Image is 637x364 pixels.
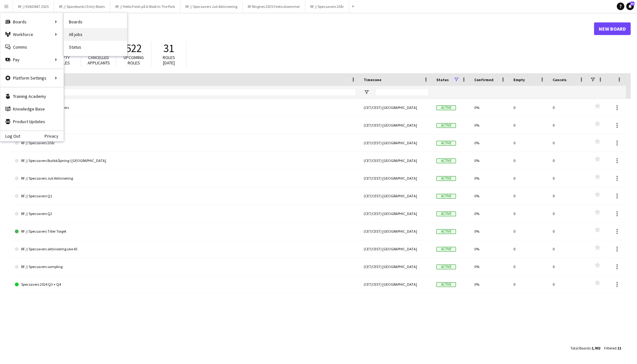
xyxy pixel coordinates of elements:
[510,258,549,275] div: 0
[15,116,356,134] a: RF // Specsavers 2022
[360,170,433,187] div: (CET/CEST) [GEOGRAPHIC_DATA]
[0,41,64,53] a: Comms
[0,28,64,41] div: Workforce
[360,223,433,240] div: (CET/CEST) [GEOGRAPHIC_DATA]
[470,134,510,152] div: 0%
[513,77,525,82] span: Empty
[88,55,110,66] span: Cancelled applicants
[0,115,64,128] a: Product Updates
[15,205,356,223] a: RF // Specsavers Q2
[0,90,64,103] a: Training Academy
[570,346,591,350] span: Total Boards
[126,41,142,55] span: 522
[436,212,456,216] span: Active
[0,72,64,84] div: Platform Settings
[360,187,433,205] div: (CET/CEST) [GEOGRAPHIC_DATA]
[549,152,588,169] div: 0
[13,0,54,13] button: RF // KVADRAT 2025
[26,88,356,96] input: Board name Filter Input
[549,99,588,116] div: 0
[510,99,549,116] div: 0
[15,276,356,293] a: Specsavers 2024 Q3 + Q4
[470,205,510,222] div: 0%
[470,99,510,116] div: 0%
[436,158,456,163] span: Active
[15,187,356,205] a: RF // Specsavers Q1
[436,229,456,234] span: Active
[375,88,429,96] input: Timezone Filter Input
[604,346,616,350] span: Filtered
[15,170,356,187] a: RF // Specsavers Juli Aktivisering
[470,240,510,258] div: 0%
[594,22,631,35] a: New Board
[360,258,433,275] div: (CET/CEST) [GEOGRAPHIC_DATA]
[510,276,549,293] div: 0
[360,116,433,134] div: (CET/CEST) [GEOGRAPHIC_DATA]
[436,77,449,82] span: Status
[549,276,588,293] div: 0
[436,176,456,181] span: Active
[243,0,305,13] button: RF Ringnes 2025 Festivalsommer
[474,77,494,82] span: Confirmed
[0,103,64,115] a: Knowledge Base
[549,240,588,258] div: 0
[604,342,621,354] div: :
[360,276,433,293] div: (CET/CEST) [GEOGRAPHIC_DATA]
[617,346,621,350] span: 11
[54,0,110,13] button: RF // Sparebank1 Entry Room
[15,134,356,152] a: RF // Specsavers 20år
[360,134,433,152] div: (CET/CEST) [GEOGRAPHIC_DATA]
[64,41,127,53] a: Status
[549,223,588,240] div: 0
[15,258,356,276] a: RF // Specsavers sampling
[470,258,510,275] div: 0%
[549,187,588,205] div: 0
[549,116,588,134] div: 0
[630,2,634,6] span: 33
[11,24,594,33] h1: Boards
[436,105,456,110] span: Active
[436,123,456,128] span: Active
[549,205,588,222] div: 0
[436,141,456,146] span: Active
[436,282,456,287] span: Active
[570,342,600,354] div: :
[110,0,180,13] button: RF // Hello Fresh på A Walk In The Park
[510,223,549,240] div: 0
[364,89,369,95] button: Open Filter Menu
[510,152,549,169] div: 0
[124,55,144,66] span: Upcoming roles
[510,134,549,152] div: 0
[64,15,127,28] a: Boards
[360,240,433,258] div: (CET/CEST) [GEOGRAPHIC_DATA]
[436,265,456,269] span: Active
[436,194,456,199] span: Active
[549,170,588,187] div: 0
[163,55,175,66] span: Roles [DATE]
[549,134,588,152] div: 0
[470,223,510,240] div: 0%
[15,99,356,116] a: RF // Lagerrydding specsavers
[470,116,510,134] div: 0%
[180,0,243,13] button: RF // Specsavers Juli Aktivisering
[360,152,433,169] div: (CET/CEST) [GEOGRAPHIC_DATA]
[364,77,381,82] span: Timezone
[510,187,549,205] div: 0
[510,240,549,258] div: 0
[360,205,433,222] div: (CET/CEST) [GEOGRAPHIC_DATA]
[553,77,567,82] span: Cancels
[15,240,356,258] a: RF // Specsavers aktivisering uke 43
[45,134,64,139] a: Privacy
[470,170,510,187] div: 0%
[510,116,549,134] div: 0
[470,152,510,169] div: 0%
[510,205,549,222] div: 0
[510,170,549,187] div: 0
[15,223,356,240] a: RF // Specsavers Tiller Torget
[436,247,456,252] span: Active
[0,15,64,28] div: Boards
[360,99,433,116] div: (CET/CEST) [GEOGRAPHIC_DATA]
[0,134,20,139] a: Log Out
[15,152,356,170] a: RF // Specsavers Butikkåpning i [GEOGRAPHIC_DATA]
[163,41,174,55] span: 31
